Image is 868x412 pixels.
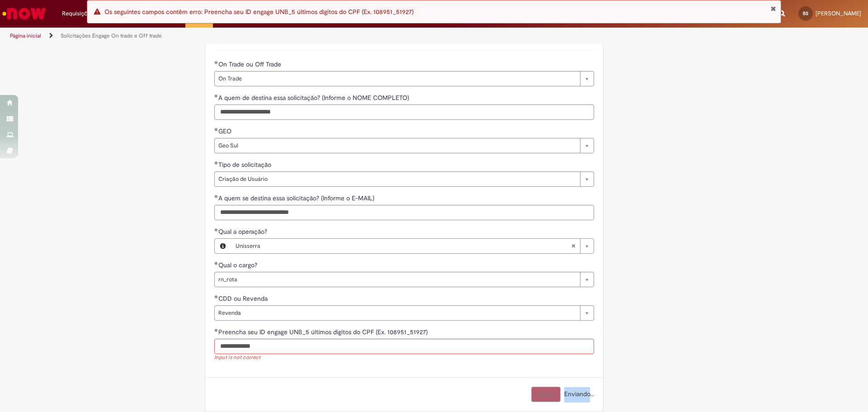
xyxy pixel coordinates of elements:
span: GEO [218,127,233,135]
span: BS [803,10,808,16]
span: Unisserra [236,239,571,253]
span: [PERSON_NAME] [816,9,861,17]
span: Obrigatório Preenchido [214,61,218,64]
span: Obrigatório Preenchido [214,295,218,298]
span: A quem de destina essa solicitação? (Informe o NOME COMPLETO) [218,94,411,102]
div: Input is not correct [214,354,594,362]
span: Obrigatório Preenchido [214,128,218,131]
ul: Trilhas de página [7,28,572,44]
span: Requisições [62,9,94,18]
a: Solicitações Engage On trade e Off trade [61,32,162,39]
span: Obrigatório Preenchido [214,328,218,332]
span: CDD ou Revenda [218,294,269,303]
input: A quem se destina essa solicitação? (Informe o E-MAIL) [214,205,594,220]
span: Geo Sul [218,138,576,153]
button: Qual a operação?, Visualizar este registro Unisserra [215,239,231,253]
span: Tipo de solicitação [218,161,273,169]
span: Preencha seu ID engage UNB_5 últimos digitos do CPF (Ex. 108951_51927) [218,328,429,336]
span: Obrigatório Preenchido [214,261,218,265]
span: Enviando... [562,390,594,398]
span: Qual o cargo? [218,261,259,269]
span: Qual a operação? [218,227,269,236]
a: UnisserraLimpar campo Qual a operação? [231,239,594,253]
input: Preencha seu ID engage UNB_5 últimos digitos do CPF (Ex. 108951_51927) [214,339,594,354]
abbr: Limpar campo Qual a operação? [566,239,580,253]
span: Criação de Usuário [218,172,576,186]
span: A quem se destina essa solicitação? (Informe o E-MAIL) [218,194,376,202]
input: A quem de destina essa solicitação? (Informe o NOME COMPLETO) [214,104,594,120]
span: Obrigatório Preenchido [214,161,218,165]
span: Obrigatório Preenchido [214,228,218,232]
img: ServiceNow [1,5,47,23]
span: Obrigatório Preenchido [214,94,218,98]
a: Página inicial [10,32,41,39]
span: Obrigatório Preenchido [214,194,218,198]
span: Os seguintes campos contêm erro: Preencha seu ID engage UNB_5 últimos digitos do CPF (Ex. 108951_... [104,8,414,16]
span: Revenda [218,306,576,320]
span: On Trade ou Off Trade [218,60,283,68]
span: On Trade [218,71,576,86]
span: rn_rota [218,272,576,287]
button: Fechar Notificação [770,5,776,12]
